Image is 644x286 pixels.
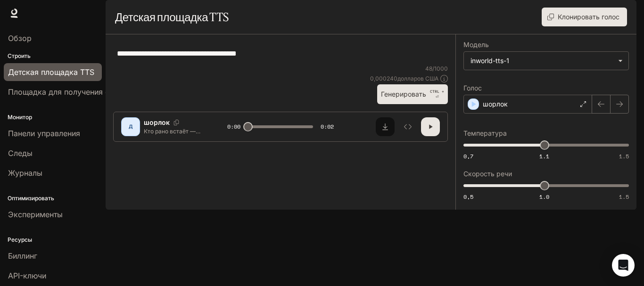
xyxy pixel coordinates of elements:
font: Д [129,123,133,129]
button: Осмотреть [398,117,417,136]
font: 1.5 [619,152,629,160]
font: долларов США [397,75,438,82]
font: 1.5 [619,193,629,201]
font: 0,000240 [370,75,397,82]
button: Копировать голосовой идентификатор [170,120,183,125]
font: Модель [463,41,489,49]
button: Клонировать голос [542,8,627,26]
font: Голос [463,84,482,92]
font: / [432,65,434,72]
font: Генерировать [381,90,426,98]
font: 0:02 [321,123,334,131]
font: ⏎ [436,95,439,99]
font: Клонировать голос [558,13,619,21]
font: шорлок [144,118,170,126]
button: ГенерироватьCTRL +⏎ [377,84,448,104]
font: 1.0 [539,193,549,201]
button: Скачать аудио [376,117,395,136]
font: 1.1 [539,152,549,160]
font: CTRL + [430,89,444,94]
font: Детская площадка TTS [115,10,229,24]
font: Скорость речи [463,170,512,178]
font: 0,7 [463,152,473,160]
div: Открытый Интерком Мессенджер [612,254,635,277]
font: inworld-tts-1 [471,57,509,65]
font: Кто рано встаёт — тот потом всех ненавидит [144,128,200,151]
div: inworld-tts-1 [464,52,628,70]
font: 1000 [434,65,448,72]
font: Температура [463,129,507,137]
font: 48 [425,65,432,72]
font: 0,5 [463,193,473,201]
font: шорлок [483,100,508,108]
font: 0:00 [227,123,240,131]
